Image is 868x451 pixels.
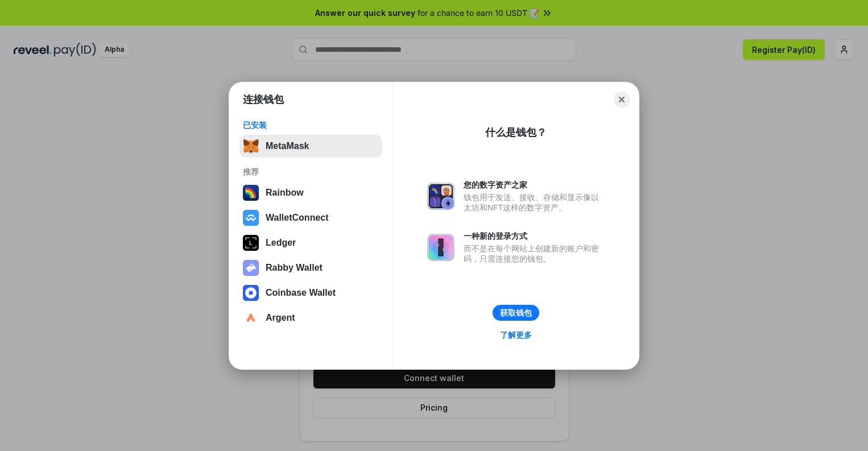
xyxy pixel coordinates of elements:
img: svg+xml,%3Csvg%20xmlns%3D%22http%3A%2F%2Fwww.w3.org%2F2000%2Fsvg%22%20fill%3D%22none%22%20viewBox... [427,183,454,210]
img: svg+xml,%3Csvg%20width%3D%2228%22%20height%3D%2228%22%20viewBox%3D%220%200%2028%2028%22%20fill%3D... [243,310,259,326]
div: 获取钱包 [500,308,532,318]
button: Rainbow [239,181,382,204]
div: 什么是钱包？ [485,126,547,139]
div: Ledger [266,238,296,248]
div: 已安装 [243,120,379,130]
img: svg+xml,%3Csvg%20xmlns%3D%22http%3A%2F%2Fwww.w3.org%2F2000%2Fsvg%22%20fill%3D%22none%22%20viewBox... [427,234,454,261]
h1: 连接钱包 [243,93,284,106]
div: 您的数字资产之家 [464,180,605,190]
div: MetaMask [266,141,309,151]
div: Rainbow [266,188,304,198]
a: 了解更多 [493,328,539,342]
div: 了解更多 [500,330,532,340]
img: svg+xml,%3Csvg%20xmlns%3D%22http%3A%2F%2Fwww.w3.org%2F2000%2Fsvg%22%20width%3D%2228%22%20height%3... [243,235,259,251]
button: Rabby Wallet [239,256,382,279]
img: svg+xml,%3Csvg%20xmlns%3D%22http%3A%2F%2Fwww.w3.org%2F2000%2Fsvg%22%20fill%3D%22none%22%20viewBox... [243,260,259,276]
button: Close [614,92,630,107]
img: svg+xml,%3Csvg%20width%3D%2228%22%20height%3D%2228%22%20viewBox%3D%220%200%2028%2028%22%20fill%3D... [243,210,259,226]
button: 获取钱包 [493,305,539,321]
div: Coinbase Wallet [266,288,336,298]
div: 一种新的登录方式 [464,231,605,241]
div: WalletConnect [266,213,329,223]
button: MetaMask [239,135,382,158]
button: Argent [239,307,382,329]
img: svg+xml,%3Csvg%20fill%3D%22none%22%20height%3D%2233%22%20viewBox%3D%220%200%2035%2033%22%20width%... [243,138,259,154]
div: Argent [266,313,295,323]
div: 推荐 [243,167,379,177]
img: svg+xml,%3Csvg%20width%3D%2228%22%20height%3D%2228%22%20viewBox%3D%220%200%2028%2028%22%20fill%3D... [243,285,259,301]
div: Rabby Wallet [266,263,323,273]
button: Ledger [239,231,382,254]
button: Coinbase Wallet [239,282,382,304]
div: 钱包用于发送、接收、存储和显示像以太坊和NFT这样的数字资产。 [464,192,605,213]
img: svg+xml,%3Csvg%20width%3D%22120%22%20height%3D%22120%22%20viewBox%3D%220%200%20120%20120%22%20fil... [243,185,259,201]
div: 而不是在每个网站上创建新的账户和密码，只需连接您的钱包。 [464,243,605,264]
button: WalletConnect [239,206,382,229]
